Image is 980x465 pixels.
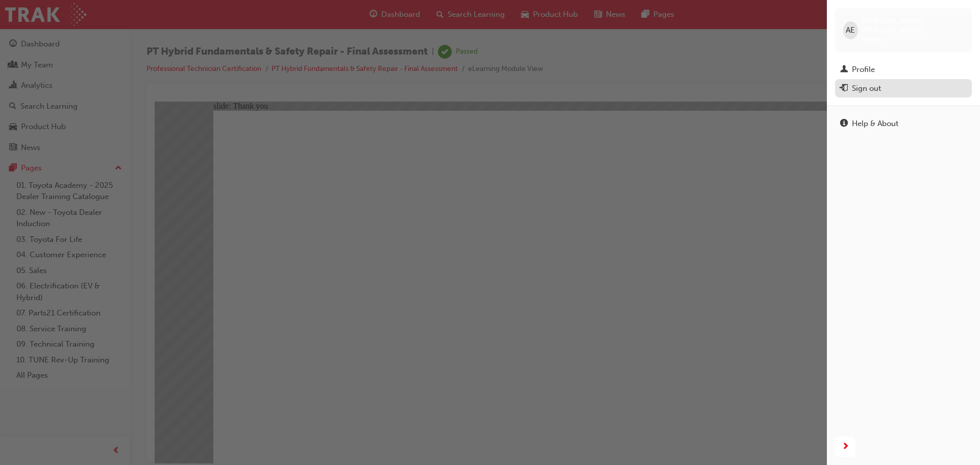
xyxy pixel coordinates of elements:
[835,79,972,98] button: Sign out
[862,35,886,44] span: 436910
[852,83,881,94] div: Sign out
[835,60,972,79] a: Profile
[852,64,875,76] div: Profile
[842,440,849,453] span: next-icon
[840,119,848,129] span: info-icon
[840,65,848,75] span: man-icon
[846,25,855,36] span: AE
[835,114,972,133] a: Help & About
[840,84,848,93] span: exit-icon
[862,16,964,35] span: [PERSON_NAME] [PERSON_NAME]
[852,118,898,130] div: Help & About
